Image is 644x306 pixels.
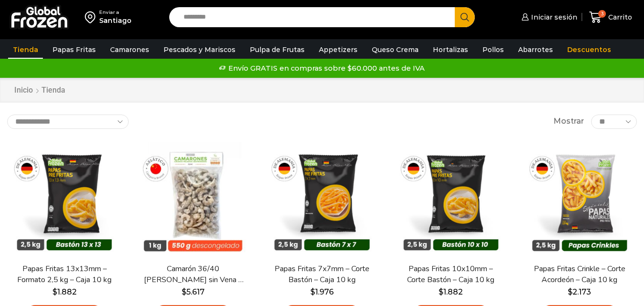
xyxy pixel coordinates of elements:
div: Enviar a [99,9,132,16]
a: Inicio [14,85,33,96]
a: Papas Fritas [48,41,101,59]
a: Pulpa de Frutas [245,41,309,59]
div: Santiago [99,16,132,25]
span: 3 [598,10,606,18]
span: $ [568,287,572,296]
a: Pollos [478,41,509,59]
a: Camarón 36/40 [PERSON_NAME] sin Vena – Bronze – Caja 10 kg [142,264,245,285]
a: Abarrotes [513,41,558,59]
span: $ [310,287,315,296]
span: $ [439,287,443,296]
bdi: 1.976 [310,287,334,296]
bdi: 1.882 [52,287,77,296]
span: Carrito [606,12,632,22]
a: Papas Fritas 7x7mm – Corte Bastón – Caja 10 kg [270,264,373,285]
a: Papas Fritas Crinkle – Corte Acordeón – Caja 10 kg [528,264,631,285]
nav: Breadcrumb [14,85,65,96]
a: Iniciar sesión [519,8,577,27]
a: Appetizers [314,41,362,59]
span: $ [52,287,57,296]
bdi: 2.173 [568,287,591,296]
a: Papas Fritas 13x13mm – Formato 2,5 kg – Caja 10 kg [13,264,116,285]
button: Search button [455,7,475,27]
span: Iniciar sesión [529,12,577,22]
bdi: 5.617 [182,287,204,296]
a: Descuentos [562,41,616,59]
select: Pedido de la tienda [7,115,129,129]
span: $ [182,287,186,296]
a: Papas Fritas 10x10mm – Corte Bastón – Caja 10 kg [399,264,502,285]
a: Camarones [105,41,154,59]
a: Tienda [8,41,43,59]
span: Mostrar [553,116,584,127]
img: address-field-icon.svg [85,9,99,25]
a: Hortalizas [428,41,473,59]
a: 3 Carrito [587,6,634,29]
a: Queso Crema [367,41,423,59]
h1: Tienda [41,85,65,95]
a: Pescados y Mariscos [159,41,240,59]
bdi: 1.882 [439,287,463,296]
